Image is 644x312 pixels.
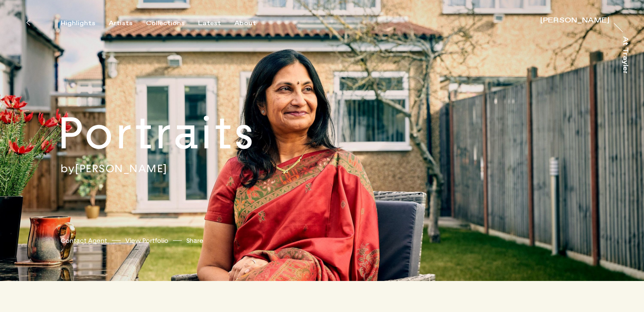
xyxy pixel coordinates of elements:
div: Highlights [61,19,95,27]
a: At Trayler [620,36,629,73]
div: At Trayler [622,36,629,75]
a: Contact Agent [61,236,107,245]
h2: Portraits [58,106,317,162]
button: Collections [146,19,198,27]
button: Highlights [61,19,109,27]
a: [PERSON_NAME] [75,162,168,175]
a: View Portfolio [125,236,168,245]
span: by [61,162,75,175]
div: Artists [109,19,132,27]
div: Collections [146,19,185,27]
a: [PERSON_NAME] [540,17,609,26]
div: Latest [198,19,221,27]
button: About [234,19,269,27]
button: Share [186,235,203,247]
button: Latest [198,19,234,27]
div: About [234,19,256,27]
button: Artists [109,19,146,27]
